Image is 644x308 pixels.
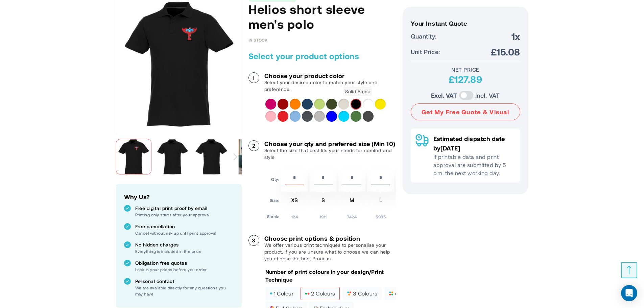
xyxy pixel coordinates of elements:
div: Net Price [411,66,520,73]
div: Apple Green [314,99,325,110]
span: 3 colours [347,291,377,296]
td: S [310,193,337,210]
div: Yellow [375,99,386,110]
span: 2 colours [305,291,335,296]
h3: Choose your qty and preferred size (Min 10) [264,140,396,147]
label: Incl. VAT [475,91,500,100]
p: Number of print colours in your design/Print Technique [265,268,396,283]
p: No hidden charges [135,241,234,248]
td: Stock: [267,211,280,220]
div: Light Blue [290,111,301,122]
h3: Choose your product color [264,72,396,79]
p: Printing only starts after your approval [135,212,234,218]
img: 3810699_sp_y1_ojribd4stwkj7dal.jpg [116,139,151,174]
label: Excl. VAT [431,91,457,100]
div: Aqua [338,111,349,122]
p: We are available directly for any questions you may have [135,285,234,297]
p: Obligation free quotes [135,260,234,266]
span: [DATE] [440,144,460,152]
div: Orange [290,99,301,110]
p: If printable data and print approval are submitted by 5 p.m. the next working day. [433,153,516,177]
td: 124 [281,211,308,220]
td: Size: [267,193,280,210]
img: 3810699_sp_y1_ojribd4stwkj7dal.jpg [116,1,242,127]
td: Qty: [267,168,280,192]
td: XS [281,193,308,210]
div: Army Green [326,99,337,110]
img: 3810699_f1_e4rvuufas1fdv4rh.jpg [194,139,229,174]
div: Open Intercom Messenger [621,285,637,301]
p: Select your desired color to match your style and preference. [264,79,396,93]
button: Get My Free Quote & Visual [411,103,520,120]
td: M [338,193,365,210]
p: Select the size that best fits your needs for comfort and style [264,147,396,161]
div: Navy [302,99,313,110]
span: Quantity: [411,31,437,41]
p: Free cancellation [135,223,234,230]
h3: Your Instant Quote [411,20,520,27]
div: Next [229,136,241,178]
h2: Select your product options [248,51,396,62]
p: Free digital print proof by email [135,205,234,212]
img: Delivery [415,134,429,147]
div: Light Pink [265,111,276,122]
div: Solid Black [351,99,361,110]
h2: Why Us? [124,192,234,202]
div: White [363,99,374,110]
p: Cancel without risk up until print approval [135,230,234,236]
div: Heather Grey [314,111,325,122]
h1: Helios short sleeve men's polo [248,2,396,31]
div: Storm Grey [302,111,313,122]
span: 1x [511,30,520,42]
div: Burgundy [278,99,288,110]
td: 5985 [367,211,394,220]
p: Everything is included in the price [135,248,234,254]
p: Personal contact [135,278,234,285]
div: Magenta [265,99,276,110]
span: £15.08 [491,46,520,58]
div: £127.89 [411,73,520,85]
div: Availability [248,38,268,42]
span: In stock [248,38,268,42]
img: 3810699_jhavs66cjaatk7m1.jpg [155,139,190,174]
div: Blue [326,111,337,122]
span: Unit Price: [411,47,440,56]
p: We offer various print techniques to personalise your product, if you are unsure what to choose w... [264,242,396,262]
td: L [367,193,394,210]
div: Red [278,111,288,122]
td: 1911 [310,211,337,220]
h3: Choose print options & position [264,235,396,242]
p: Lock in your prices before you order [135,266,234,273]
p: Estimated dispatch date by [433,134,516,153]
div: Fern Green [351,111,361,122]
td: 7424 [338,211,365,220]
div: Light Grey [338,99,349,110]
div: Charcoal [363,111,374,122]
span: 4 colours [389,291,419,296]
div: Solid Black [345,89,370,95]
span: 1 colour [270,291,294,296]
